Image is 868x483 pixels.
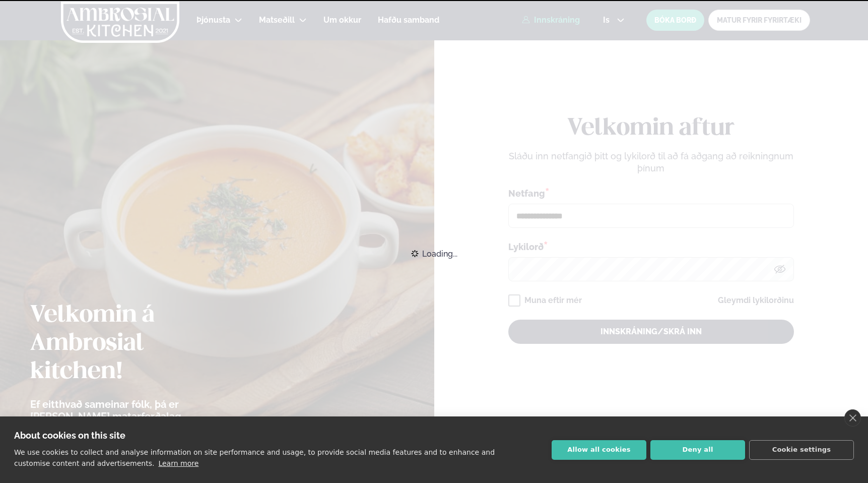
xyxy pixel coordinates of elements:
[422,243,457,265] span: Loading...
[14,430,125,441] strong: About cookies on this site
[650,440,745,460] button: Deny all
[14,448,495,467] p: We use cookies to collect and analyse information on site performance and usage, to provide socia...
[552,440,646,460] button: Allow all cookies
[158,459,198,467] a: Learn more
[844,409,861,427] a: close
[749,440,854,460] button: Cookie settings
